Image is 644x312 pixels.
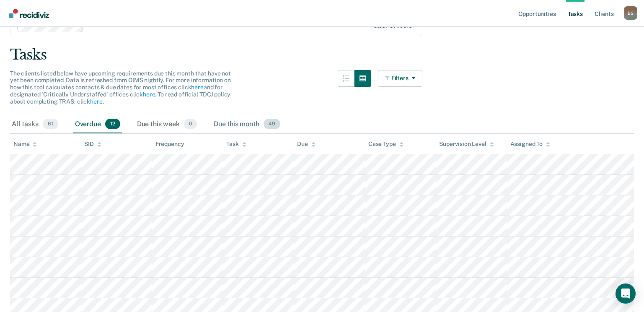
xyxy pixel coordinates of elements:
div: Open Intercom Messenger [616,283,636,304]
span: 61 [43,119,58,130]
img: Recidiviz [9,9,49,18]
div: Due [297,140,316,148]
a: here [90,98,102,105]
span: 12 [105,119,120,130]
div: Due this month49 [212,115,282,134]
div: Case Type [368,140,403,148]
span: 0 [184,119,197,130]
button: Filters [378,70,422,87]
div: All tasks61 [10,115,60,134]
div: Tasks [10,46,634,63]
div: B S [624,6,637,20]
div: Due this week0 [135,115,199,134]
button: Profile dropdown button [624,6,637,20]
div: SID [84,140,101,148]
span: 49 [264,119,280,130]
div: Supervision Level [439,140,494,148]
span: The clients listed below have upcoming requirements due this month that have not yet been complet... [10,70,231,105]
div: Name [13,140,37,148]
div: Overdue12 [73,115,122,134]
div: Task [226,140,246,148]
a: here [191,84,203,91]
div: Frequency [155,140,184,148]
a: here [143,91,155,98]
div: Assigned To [510,140,550,148]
